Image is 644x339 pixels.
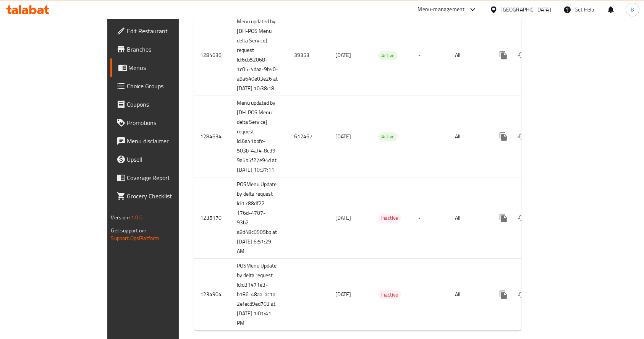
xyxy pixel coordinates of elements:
[418,5,465,14] div: Menu-management
[513,285,531,304] button: Change Status
[412,259,449,331] td: -
[501,5,551,14] div: [GEOGRAPHIC_DATA]
[513,209,531,227] button: Change Status
[129,63,209,72] span: Menus
[494,209,513,227] button: more
[231,15,288,96] td: Menu updated by [DH-POS Menu delta Service] request Id:6cb52068-1c05-4daa-9b40-a8a640e03e26 at [D...
[110,77,215,95] a: Choice Groups
[335,213,351,223] span: [DATE]
[131,212,143,222] span: 1.0.0
[449,259,488,331] td: All
[127,191,209,201] span: Grocery Checklist
[110,187,215,205] a: Grocery Checklist
[111,225,146,235] span: Get support on:
[513,127,531,146] button: Change Status
[494,127,513,146] button: more
[110,150,215,169] a: Upsell
[110,95,215,114] a: Coupons
[110,114,215,132] a: Promotions
[494,46,513,64] button: more
[111,212,130,222] span: Version:
[110,58,215,77] a: Menus
[127,45,209,54] span: Branches
[111,233,160,243] a: Support.OpsPlatform
[335,131,351,141] span: [DATE]
[378,214,401,222] span: Inactive
[288,96,329,177] td: 612467
[378,132,398,141] div: Active
[378,290,401,299] span: Inactive
[412,15,449,96] td: -
[231,177,288,259] td: POSMenu Update by delta request Id:1788df22-176d-4707-93b2-a8d48c0905bb at [DATE] 6:51:29 AM
[631,5,634,14] span: B
[378,51,398,60] div: Active
[378,51,398,60] span: Active
[110,132,215,150] a: Menu disclaimer
[494,285,513,304] button: more
[127,81,209,91] span: Choice Groups
[335,289,351,299] span: [DATE]
[513,46,531,64] button: Change Status
[412,96,449,177] td: -
[110,22,215,40] a: Edit Restaurant
[127,155,209,164] span: Upsell
[127,26,209,36] span: Edit Restaurant
[231,259,288,331] td: POSMenu Update by delta request Id:d31471e3-b186-48aa-ac1a-2efecd9ed703 at [DATE] 1:01:41 PM
[127,118,209,127] span: Promotions
[378,132,398,141] span: Active
[412,177,449,259] td: -
[127,173,209,182] span: Coverage Report
[335,50,351,60] span: [DATE]
[110,40,215,58] a: Branches
[449,177,488,259] td: All
[127,136,209,146] span: Menu disclaimer
[110,169,215,187] a: Coverage Report
[231,96,288,177] td: Menu updated by [DH-POS Menu delta Service] request Id:6a41bbfc-503b-4af4-8c39-9a5b5f27e94d at [D...
[449,96,488,177] td: All
[449,15,488,96] td: All
[288,15,329,96] td: 39353
[127,100,209,109] span: Coupons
